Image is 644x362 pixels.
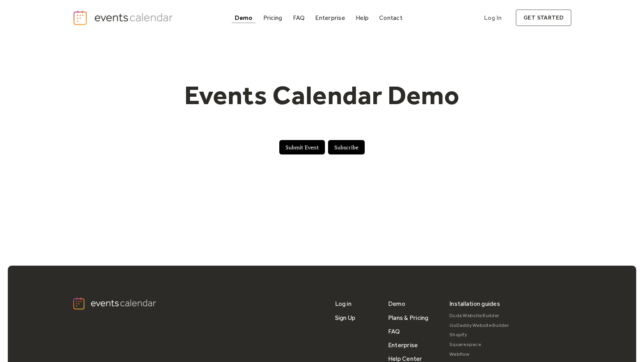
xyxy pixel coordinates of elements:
[232,12,256,23] a: Demo
[290,12,308,23] a: FAQ
[449,350,509,359] a: Webflow
[172,79,472,111] h1: Events Calendar Demo
[356,16,369,20] div: Help
[449,311,509,321] a: Duda Website Builder
[235,16,253,20] div: Demo
[449,321,509,330] a: GoDaddy Website Builder
[315,16,345,20] div: Enterprise
[293,16,305,20] div: FAQ
[73,10,176,26] a: home
[312,12,348,23] a: Enterprise
[449,330,509,340] a: Shopify
[388,297,405,311] a: Demo
[388,311,429,325] a: Plans & Pricing
[388,338,418,352] a: Enterprise
[335,297,351,311] a: Log in
[516,9,571,26] a: get started
[476,9,509,26] a: Log In
[353,12,372,23] a: Help
[388,325,400,338] a: FAQ
[260,12,286,23] a: Pricing
[379,16,403,20] div: Contact
[449,297,500,311] div: Installation guides
[263,16,282,20] div: Pricing
[335,311,356,325] a: Sign Up
[376,12,406,23] a: Contact
[449,340,509,350] a: Squarespace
